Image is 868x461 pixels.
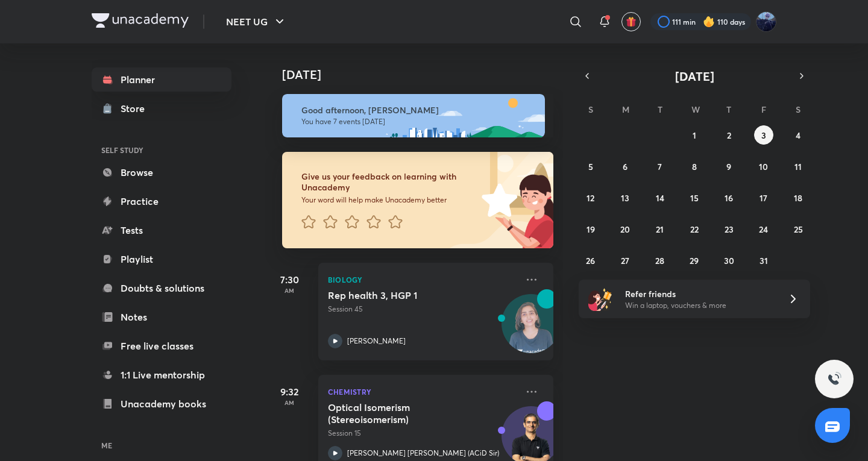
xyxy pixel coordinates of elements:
[754,188,773,207] button: October 17, 2025
[658,161,662,172] abbr: October 7, 2025
[301,105,534,116] h6: Good afternoon, [PERSON_NAME]
[754,219,773,239] button: October 24, 2025
[502,301,560,359] img: Avatar
[788,219,808,239] button: October 25, 2025
[92,276,231,300] a: Doubts & solutions
[92,67,231,92] a: Planner
[347,336,406,347] p: [PERSON_NAME]
[719,251,738,270] button: October 30, 2025
[92,160,231,184] a: Browse
[265,272,313,287] h5: 7:30
[621,255,629,266] abbr: October 27, 2025
[328,401,478,425] h5: Optical Isomerism (Stereoisomerism)
[691,104,700,115] abbr: Wednesday
[693,130,696,141] abbr: October 1, 2025
[788,125,808,145] button: October 4, 2025
[650,251,670,270] button: October 28, 2025
[625,287,773,300] h6: Refer friends
[328,289,478,301] h5: Rep health 3, HGP 1
[441,152,553,248] img: feedback_image
[690,192,699,204] abbr: October 15, 2025
[685,157,704,176] button: October 8, 2025
[656,224,664,235] abbr: October 21, 2025
[621,192,629,204] abbr: October 13, 2025
[282,94,545,137] img: afternoon
[685,219,704,239] button: October 22, 2025
[615,157,635,176] button: October 6, 2025
[794,192,802,204] abbr: October 18, 2025
[621,12,641,31] button: avatar
[759,224,768,235] abbr: October 24, 2025
[759,255,768,266] abbr: October 31, 2025
[92,392,231,416] a: Unacademy books
[650,188,670,207] button: October 14, 2025
[788,157,808,176] button: October 11, 2025
[794,161,802,172] abbr: October 11, 2025
[219,10,294,34] button: NEET UG
[92,305,231,329] a: Notes
[581,157,600,176] button: October 5, 2025
[92,435,231,456] h6: ME
[754,125,773,145] button: October 3, 2025
[581,251,600,270] button: October 26, 2025
[788,188,808,207] button: October 18, 2025
[301,117,534,127] p: You have 7 events [DATE]
[588,287,612,311] img: referral
[685,251,704,270] button: October 29, 2025
[719,219,738,239] button: October 23, 2025
[588,161,593,172] abbr: October 5, 2025
[690,255,699,266] abbr: October 29, 2025
[655,255,664,266] abbr: October 28, 2025
[754,157,773,176] button: October 10, 2025
[615,219,635,239] button: October 20, 2025
[121,101,152,116] div: Store
[650,219,670,239] button: October 21, 2025
[650,157,670,176] button: October 7, 2025
[92,247,231,271] a: Playlist
[92,189,231,213] a: Practice
[656,192,664,204] abbr: October 14, 2025
[92,218,231,242] a: Tests
[581,188,600,207] button: October 12, 2025
[587,224,595,235] abbr: October 19, 2025
[756,11,776,32] img: Kushagra Singh
[588,104,593,115] abbr: Sunday
[282,67,565,82] h4: [DATE]
[328,304,517,315] p: Session 45
[761,104,766,115] abbr: Friday
[615,251,635,270] button: October 27, 2025
[265,384,313,399] h5: 9:32
[690,224,699,235] abbr: October 22, 2025
[796,104,800,115] abbr: Saturday
[727,130,731,141] abbr: October 2, 2025
[92,334,231,358] a: Free live classes
[92,13,189,31] a: Company Logo
[685,188,704,207] button: October 15, 2025
[92,13,189,28] img: Company Logo
[92,140,231,160] h6: SELF STUDY
[724,255,734,266] abbr: October 30, 2025
[581,219,600,239] button: October 19, 2025
[92,96,231,121] a: Store
[827,372,841,386] img: ttu
[625,300,773,311] p: Win a laptop, vouchers & more
[719,157,738,176] button: October 9, 2025
[726,161,731,172] abbr: October 9, 2025
[761,130,766,141] abbr: October 3, 2025
[587,192,594,204] abbr: October 12, 2025
[675,68,714,84] span: [DATE]
[794,224,803,235] abbr: October 25, 2025
[596,67,793,84] button: [DATE]
[328,428,517,439] p: Session 15
[265,287,313,294] p: AM
[725,224,734,235] abbr: October 23, 2025
[754,251,773,270] button: October 31, 2025
[92,363,231,387] a: 1:1 Live mentorship
[759,192,767,204] abbr: October 17, 2025
[719,188,738,207] button: October 16, 2025
[759,161,768,172] abbr: October 10, 2025
[626,16,637,27] img: avatar
[586,255,595,266] abbr: October 26, 2025
[265,399,313,406] p: AM
[301,171,477,193] h6: Give us your feedback on learning with Unacademy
